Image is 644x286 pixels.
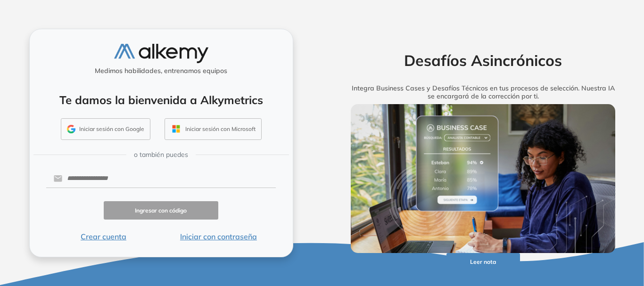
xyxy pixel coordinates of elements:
[165,118,262,140] button: Iniciar sesión con Microsoft
[446,253,520,271] button: Leer nota
[351,104,616,253] img: img-more-info
[597,241,644,286] iframe: Chat Widget
[46,231,161,242] button: Crear cuenta
[104,201,219,220] button: Ingresar con código
[67,125,75,133] img: GMAIL_ICON
[33,67,289,75] h5: Medimos habilidades, entrenamos equipos
[161,231,276,242] button: Iniciar con contraseña
[134,150,188,160] span: o también puedes
[336,84,630,100] h5: Integra Business Cases y Desafíos Técnicos en tus procesos de selección. Nuestra IA se encargará ...
[61,118,150,140] button: Iniciar sesión con Google
[336,51,630,69] h2: Desafíos Asincrónicos
[114,44,208,63] img: logo-alkemy
[171,123,182,134] img: OUTLOOK_ICON
[42,93,281,107] h4: Te damos la bienvenida a Alkymetrics
[597,241,644,286] div: Widget de chat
